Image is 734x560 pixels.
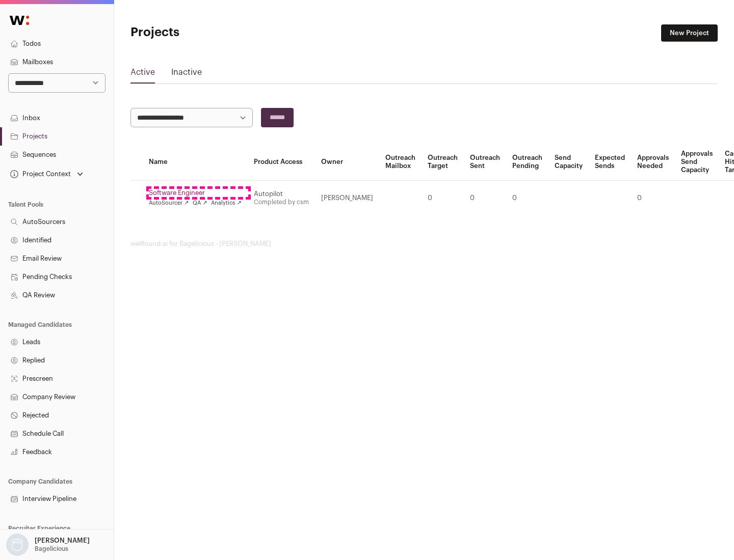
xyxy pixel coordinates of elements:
[35,537,90,545] p: [PERSON_NAME]
[4,534,92,556] button: Open dropdown
[548,144,589,181] th: Send Capacity
[130,240,718,248] footer: wellfound:ai for Bagelicious - [PERSON_NAME]
[422,144,464,181] th: Outreach Target
[4,10,35,31] img: Wellfound
[149,189,242,197] a: Software Engineer
[589,144,631,181] th: Expected Sends
[315,181,379,216] td: [PERSON_NAME]
[506,144,548,181] th: Outreach Pending
[631,181,675,216] td: 0
[315,144,379,181] th: Owner
[35,545,68,553] p: Bagelicious
[171,66,202,82] a: Inactive
[254,190,309,198] div: Autopilot
[379,144,422,181] th: Outreach Mailbox
[464,144,506,181] th: Outreach Sent
[193,199,207,207] a: QA ↗
[8,170,71,178] div: Project Context
[422,181,464,216] td: 0
[675,144,719,181] th: Approvals Send Capacity
[130,66,155,82] a: Active
[130,24,326,41] h1: Projects
[8,167,85,181] button: Open dropdown
[254,199,309,205] a: Completed by csm
[248,144,315,181] th: Product Access
[631,144,675,181] th: Approvals Needed
[211,199,241,207] a: Analytics ↗
[149,199,189,207] a: AutoSourcer ↗
[464,181,506,216] td: 0
[661,24,718,42] a: New Project
[6,534,29,556] img: nopic.png
[143,144,248,181] th: Name
[506,181,548,216] td: 0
